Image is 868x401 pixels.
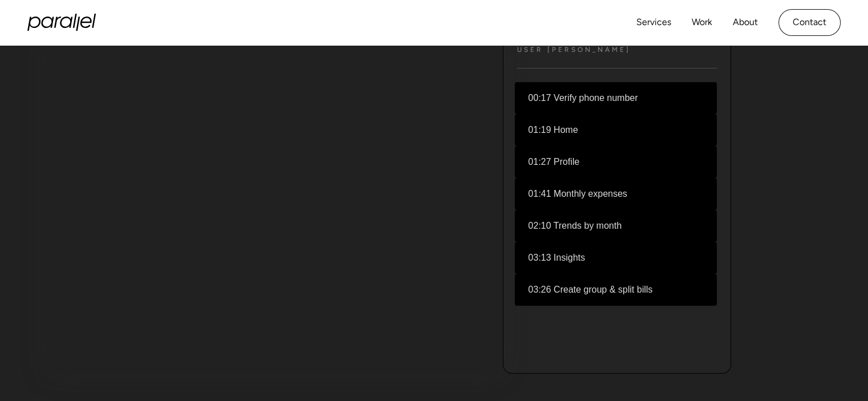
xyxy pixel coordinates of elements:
li: 01:19 Home [515,114,717,146]
li: 03:26 Create group & split bills [515,274,717,306]
a: About [733,14,758,31]
a: Work [692,14,712,31]
a: Services [636,14,671,31]
li: 03:13 Insights [515,242,717,274]
li: 02:10 Trends by month [515,210,717,242]
h4: User [PERSON_NAME] [517,46,631,54]
li: 01:27 Profile [515,146,717,178]
a: Contact [778,9,841,36]
li: 00:17 Verify phone number [515,82,717,114]
a: home [27,14,96,31]
li: 01:41 Monthly expenses [515,178,717,210]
